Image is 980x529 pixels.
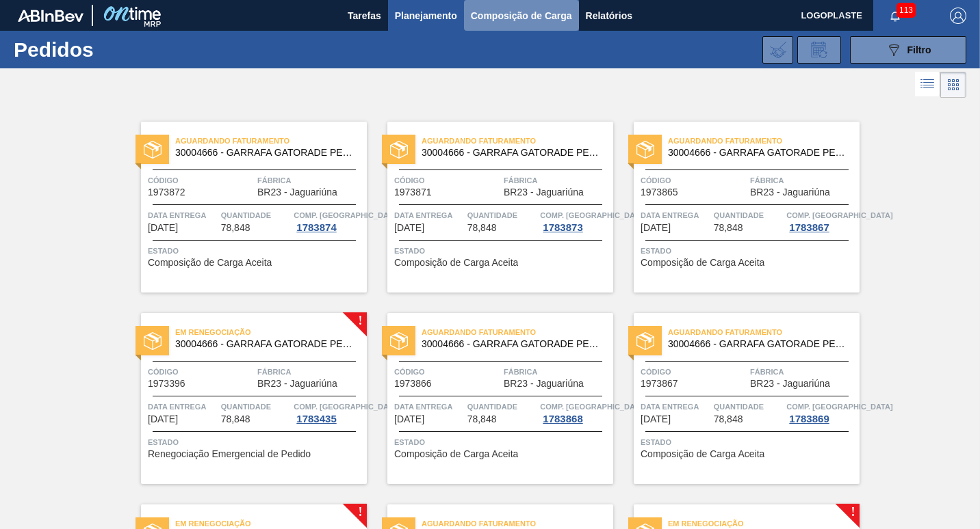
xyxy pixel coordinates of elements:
[786,400,892,413] span: Comp. Carga
[641,187,678,198] span: 1973865
[422,148,602,158] span: 30004666 - GARRAFA GATORADE PET500ML LOGOPLASTE
[257,379,337,389] span: BR23 - Jaguariúna
[668,148,849,158] span: 30004666 - GARRAFA GATORADE PET500ML LOGOPLASTE
[148,208,218,222] span: Data entrega
[294,400,363,424] a: Comp. [GEOGRAPHIC_DATA]1783435
[14,42,207,57] h1: Pedidos
[641,400,710,413] span: Data entrega
[467,208,537,222] span: Quantidade
[540,208,646,222] span: Comp. Carga
[613,313,860,484] a: estadoAguardando Faturamento30004666 - GARRAFA GATORADE PET500ML LOGOPLASTECódigo1973867FábricaBR...
[641,208,710,222] span: Data entrega
[504,187,584,198] span: BR23 - Jaguariúna
[395,8,457,24] span: Planejamento
[148,365,254,379] span: Código
[897,3,916,18] span: 113
[504,365,610,379] span: Fábrica
[636,332,654,350] img: estado
[504,379,584,389] span: BR23 - Jaguariúna
[394,435,610,449] span: Status
[348,8,381,24] span: Tarefas
[257,365,363,379] span: Fábrica
[148,435,363,449] span: Status
[641,449,764,459] span: Composição de Carga Aceita
[641,435,856,449] span: Status
[750,174,856,187] span: Fábrica
[540,400,610,424] a: Comp. [GEOGRAPHIC_DATA]1783868
[394,208,464,222] span: Data entrega
[540,413,585,424] div: 1783868
[714,208,784,222] span: Quantidade
[907,44,931,55] span: Filtro
[641,414,671,424] span: 24/06/2025
[762,36,793,64] div: Importar Negociações dos Pedidos
[148,187,185,198] span: 1973872
[467,414,497,424] span: 78,848
[175,148,356,158] span: 30004666 - GARRAFA GATORADE PET500ML LOGOPLASTE
[367,122,613,293] a: estadoAguardando Faturamento30004666 - GARRAFA GATORADE PET500ML LOGOPLASTECódigo1973871FábricaBR...
[850,36,966,64] button: Filtro
[294,208,400,222] span: Comp. Carga
[120,122,367,293] a: estadoAguardando Faturamento30004666 - GARRAFA GATORADE PET500ML LOGOPLASTECódigo1973872FábricaBR...
[175,339,356,349] span: 30004666 - GARRAFA GATORADE PET500ML LOGOPLASTE
[668,325,860,339] span: Aguardando Faturamento
[786,222,831,233] div: 1783867
[18,10,83,22] img: TNhmsLtSVTkK8tSr43FrP2fwEKptu5GPRR3wAAAABJRU5ErkJggg==
[540,222,585,233] div: 1783873
[221,223,250,233] span: 78,848
[613,122,860,293] a: estadoAguardando Faturamento30004666 - GARRAFA GATORADE PET500ML LOGOPLASTECódigo1973865FábricaBR...
[175,134,367,148] span: Aguardando Faturamento
[394,400,464,413] span: Data entrega
[467,400,537,413] span: Quantidade
[394,365,500,379] span: Código
[586,8,632,24] span: Relatórios
[148,414,178,424] span: 24/06/2025
[668,134,860,148] span: Aguardando Faturamento
[148,244,363,258] span: Status
[750,365,856,379] span: Fábrica
[786,400,856,424] a: Comp. [GEOGRAPHIC_DATA]1783869
[950,8,966,24] img: Logout
[641,379,678,389] span: 1973867
[786,413,831,424] div: 1783869
[394,379,432,389] span: 1973866
[641,365,747,379] span: Código
[394,244,610,258] span: Status
[394,414,424,424] span: 24/06/2025
[636,141,654,159] img: estado
[294,208,363,233] a: Comp. [GEOGRAPHIC_DATA]1783874
[540,400,646,413] span: Comp. Carga
[641,223,671,233] span: 24/06/2025
[471,8,572,24] span: Composição de Carga
[394,187,432,198] span: 1973871
[148,258,272,268] span: Composição de Carga Aceita
[144,141,162,159] img: estado
[144,332,162,350] img: estado
[221,208,291,222] span: Quantidade
[750,187,830,198] span: BR23 - Jaguariúna
[641,244,856,258] span: Status
[786,208,892,222] span: Comp. Carga
[367,313,613,484] a: estadoAguardando Faturamento30004666 - GARRAFA GATORADE PET500ML LOGOPLASTECódigo1973866FábricaBR...
[940,72,966,98] div: Visão em Cards
[148,449,311,459] span: Renegociação Emergencial de Pedido
[873,6,917,25] button: Notificações
[797,36,841,64] div: Solicitação de Revisão de Pedidos
[714,223,743,233] span: 78,848
[390,141,408,159] img: estado
[422,339,602,349] span: 30004666 - GARRAFA GATORADE PET500ML LOGOPLASTE
[714,400,784,413] span: Quantidade
[294,400,400,413] span: Comp. Carga
[714,414,743,424] span: 78,848
[394,449,518,459] span: Composição de Carga Aceita
[257,187,337,198] span: BR23 - Jaguariúna
[175,325,367,339] span: Em renegociação
[750,379,830,389] span: BR23 - Jaguariúna
[294,222,339,233] div: 1783874
[148,174,254,187] span: Código
[148,379,185,389] span: 1973396
[915,72,940,98] div: Visão em Lista
[467,223,497,233] span: 78,848
[641,174,747,187] span: Código
[786,208,856,233] a: Comp. [GEOGRAPHIC_DATA]1783867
